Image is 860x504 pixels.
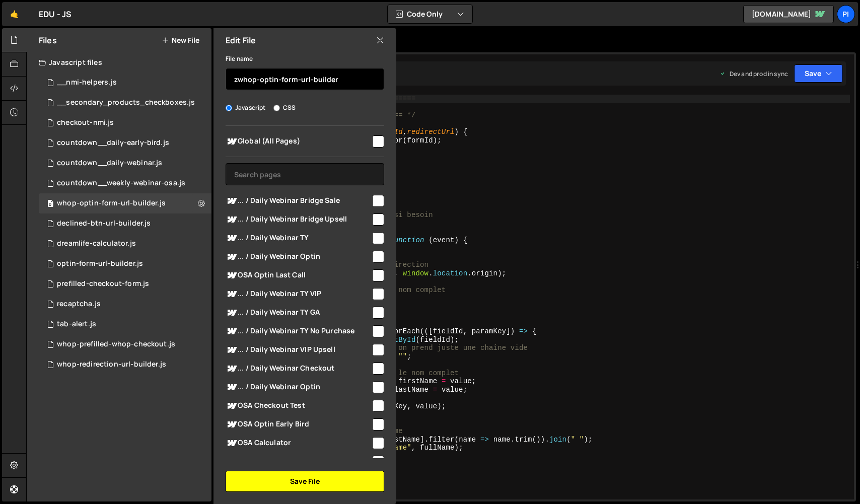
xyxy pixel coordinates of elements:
div: 12844/35707.js [39,133,211,153]
div: tab-alert.js [57,320,96,329]
div: countdown__daily-early-bird.js [57,138,169,148]
span: ... / Daily Webinar Optin [226,381,371,393]
span: OSA Checkout Test [226,400,371,412]
div: 12844/31643.js [39,173,211,193]
span: ... / Daily Webinar Bridge Sale [226,195,371,207]
div: 12844/47138.js [39,334,211,354]
div: countdown__weekly-webinar-osa.js [57,179,185,188]
h2: Edit File [226,35,256,46]
div: 12844/31459.js [39,113,211,133]
div: 12844/31896.js [39,213,211,234]
div: Javascript files [27,52,211,73]
a: Pi [837,5,855,23]
span: OSA Optin Early Bird [226,418,371,430]
div: whop-optin-form-url-builder.js [57,199,166,208]
input: Javascript [226,105,232,111]
span: OSA Calculator [226,437,371,449]
div: whop-redirection-url-builder.js [57,360,166,369]
div: __nmi-helpers.js [57,78,117,87]
input: CSS [273,105,280,111]
span: ... / Daily Webinar TY VIP [226,288,371,300]
div: 12844/34969.js [39,234,211,254]
div: 12844/31892.js [39,274,211,294]
span: ... / Daily Webinar Optin [226,251,371,263]
a: 🤙 [2,2,27,26]
input: Name [226,68,384,90]
div: 12844/35655.js [39,314,211,334]
span: ... / Daily Webinar TY No Purchase [226,325,371,337]
div: optin-form-url-builder.js [57,259,143,268]
h2: Files [39,35,57,46]
span: ... / Daily Webinar Bridge Upsell [226,213,371,226]
div: 12844/34738.js [39,294,211,314]
span: ... / Daily Webinar TY GA [226,307,371,319]
div: 12844/31893.js [39,254,211,274]
div: 12844/47132.js [39,354,211,375]
label: Javascript [226,103,266,113]
span: ... / Daily Webinar TY [226,232,371,244]
a: [DOMAIN_NAME] [743,5,834,23]
div: 12844/31702.js [39,73,211,93]
button: Save File [226,471,384,492]
div: 12844/36864.js [39,153,211,173]
span: 0 [47,200,53,208]
span: location-test [226,456,371,468]
span: ... / Daily Webinar VIP Upsell [226,344,371,356]
div: recaptcha.js [57,300,101,309]
button: Save [794,64,843,83]
span: ... / Daily Webinar Checkout [226,363,371,375]
div: declined-btn-url-builder.js [57,219,151,228]
div: dreamlife-calculator.js [57,239,136,248]
button: Code Only [388,5,472,23]
div: 12844/47158.js [39,193,211,213]
button: New File [162,36,199,44]
label: File name [226,54,253,64]
div: countdown__daily-webinar.js [57,159,162,168]
div: whop-prefilled-whop-checkout.js [57,340,175,349]
input: Search pages [226,163,384,185]
div: checkout-nmi.js [57,118,114,127]
div: prefilled-checkout-form.js [57,279,149,289]
div: Dev and prod in sync [720,69,788,78]
label: CSS [273,103,296,113]
div: EDU - JS [39,8,71,20]
span: Global (All Pages) [226,135,371,148]
span: OSA Optin Last Call [226,269,371,281]
div: 12844/31703.js [39,93,214,113]
div: __secondary_products_checkboxes.js [57,98,195,107]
